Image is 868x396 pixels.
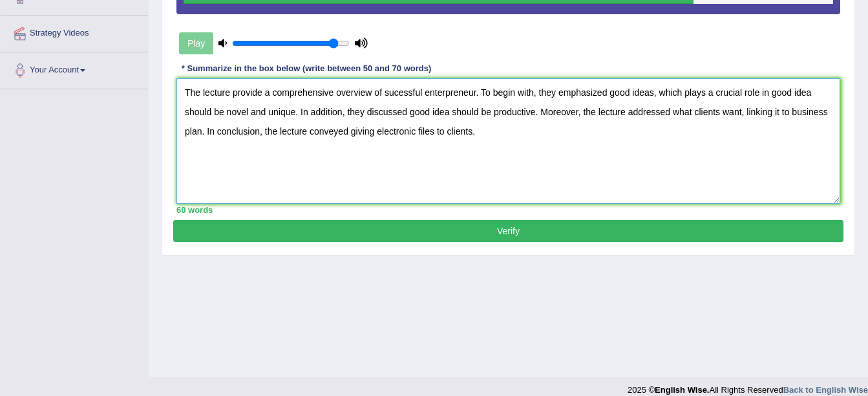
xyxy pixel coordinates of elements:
[173,220,843,242] button: Verify
[783,385,868,395] a: Back to English Wise
[628,377,868,396] div: 2025 © All Rights Reserved
[655,385,709,395] strong: English Wise.
[1,16,148,48] a: Strategy Videos
[176,63,436,75] div: * Summarize in the box below (write between 50 and 70 words)
[176,204,840,216] div: 60 words
[1,52,148,85] a: Your Account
